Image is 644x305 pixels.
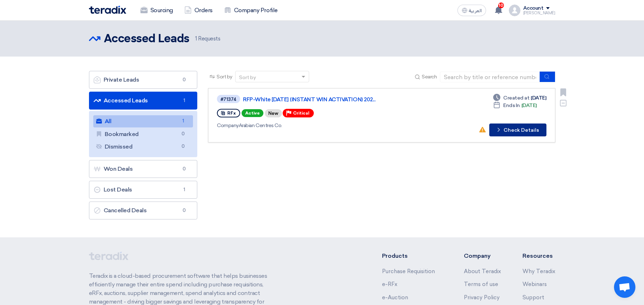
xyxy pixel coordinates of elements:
input: Search by title or reference number [440,72,540,82]
a: Cancelled Deals0 [89,202,198,219]
li: Resources [522,252,555,260]
div: Open chat [614,276,635,298]
span: 1 [179,117,187,125]
img: profile_test.png [509,5,520,16]
div: Arabian Centres Co. [217,122,423,129]
div: [DATE] [493,102,537,109]
span: 1 [195,35,197,42]
div: #71374 [221,97,237,102]
a: Lost Deals1 [89,181,198,199]
div: New [265,109,282,117]
a: e-Auction [382,294,408,301]
span: Sort by [217,73,232,81]
div: Sort by [239,74,256,81]
a: Company Profile [218,3,283,18]
a: Accessed Leads1 [89,92,198,110]
span: 10 [498,3,504,8]
div: Account [523,5,544,11]
a: Webinars [522,281,547,287]
span: العربية [469,8,482,13]
a: Purchase Requisition [382,268,435,275]
span: 0 [180,207,188,214]
a: Bookmarked [93,128,193,140]
span: Requests [195,35,221,43]
a: e-RFx [382,281,397,287]
a: Orders [179,3,218,18]
button: العربية [457,5,486,16]
a: RFP-White [DATE] (INSTANT WIN ACTIVATION) 202... [243,96,422,103]
span: 0 [179,130,187,138]
a: About Teradix [464,268,501,275]
span: 0 [180,165,188,173]
a: Privacy Policy [464,294,500,301]
span: Critical [293,111,309,116]
a: All [93,115,193,127]
img: Teradix logo [89,6,126,14]
a: Won Deals0 [89,160,198,178]
span: 0 [179,143,187,150]
li: Company [464,252,501,260]
a: Sourcing [135,3,179,18]
div: [PERSON_NAME] [523,11,555,15]
a: Terms of use [464,281,498,287]
span: 1 [180,97,188,104]
span: 0 [180,76,188,83]
span: Search [422,73,437,81]
a: Dismissed [93,141,193,153]
button: Check Details [489,124,546,136]
a: Why Teradix [522,268,555,275]
span: 1 [180,186,188,193]
h2: Accessed Leads [104,32,189,46]
div: [DATE] [493,94,546,102]
span: Active [242,109,263,117]
span: RFx [227,111,236,116]
a: Support [522,294,544,301]
a: Private Leads0 [89,71,198,89]
li: Products [382,252,442,260]
span: Created at [503,94,529,102]
span: Company [217,122,239,129]
span: Ends In [503,102,520,109]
